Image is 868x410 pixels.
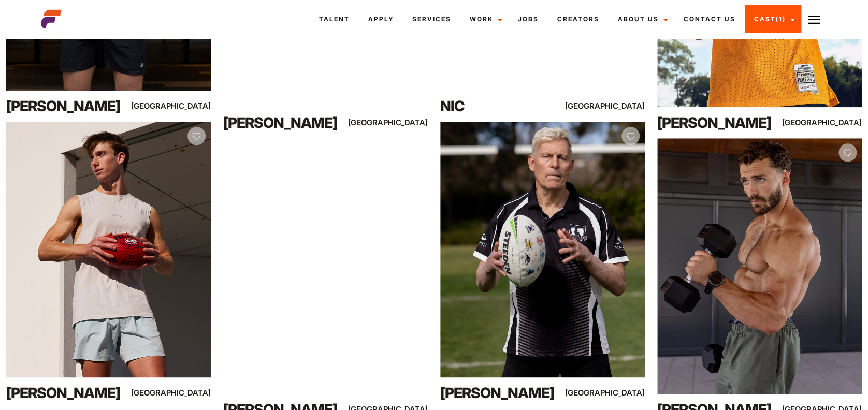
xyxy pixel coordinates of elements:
[367,116,428,129] div: [GEOGRAPHIC_DATA]
[548,5,609,33] a: Creators
[440,383,563,403] div: [PERSON_NAME]
[584,99,645,112] div: [GEOGRAPHIC_DATA]
[460,5,509,33] a: Work
[403,5,460,33] a: Services
[609,5,674,33] a: About Us
[745,5,801,33] a: Cast(1)
[6,383,129,403] div: [PERSON_NAME]
[223,112,346,133] div: [PERSON_NAME]
[6,96,129,116] div: [PERSON_NAME]
[509,5,548,33] a: Jobs
[310,5,359,33] a: Talent
[776,15,786,23] span: (1)
[657,112,780,133] div: [PERSON_NAME]
[150,99,211,112] div: [GEOGRAPHIC_DATA]
[808,13,820,26] img: Burger icon
[359,5,403,33] a: Apply
[41,9,62,30] img: cropped-aefm-brand-fav-22-square.png
[584,386,645,399] div: [GEOGRAPHIC_DATA]
[801,116,862,129] div: [GEOGRAPHIC_DATA]
[150,386,211,399] div: [GEOGRAPHIC_DATA]
[674,5,745,33] a: Contact Us
[440,96,563,116] div: Nic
